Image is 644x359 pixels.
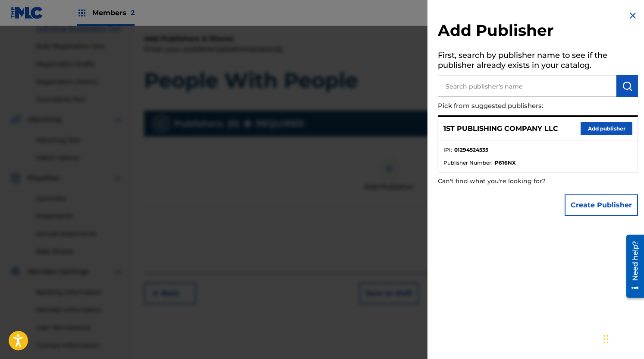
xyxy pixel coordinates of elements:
[581,122,632,135] button: Add publisher
[77,8,87,18] img: Top Rightsholders
[495,159,516,167] strong: P616NX
[92,8,135,18] span: Members
[438,75,616,97] input: Search publisher's name
[131,9,135,17] span: 2
[620,231,644,301] iframe: Resource Center
[438,21,638,43] h2: Add Publisher
[601,318,644,359] iframe: Chat Widget
[443,159,493,167] span: Publisher Number :
[565,194,638,216] button: Create Publisher
[443,146,452,154] span: IPI :
[603,326,609,352] div: Drag
[454,146,488,154] strong: 01294524535
[438,97,589,115] p: Pick from suggested publishers:
[438,48,638,75] h5: First, search by publisher name to see if the publisher already exists in your catalog.
[443,124,558,134] p: 1ST PUBLISHING COMPANY LLC
[438,172,589,190] p: Can't find what you're looking for?
[10,6,44,19] img: MLC Logo
[622,81,632,91] img: Search Works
